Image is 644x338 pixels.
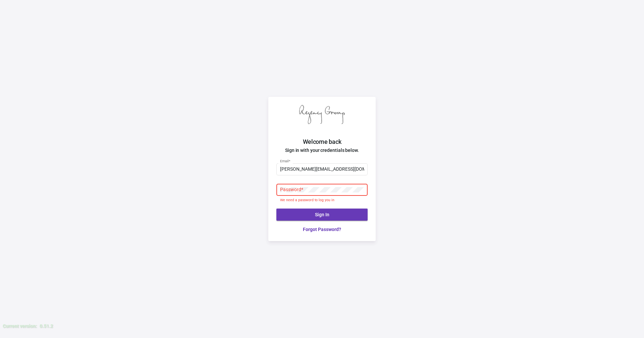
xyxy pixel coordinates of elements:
div: 0.51.2 [40,323,53,330]
h2: Welcome back [268,137,376,146]
a: Forgot Password? [276,226,368,233]
div: Current version: [3,323,37,330]
h4: Sign in with your credentials below. [268,146,376,154]
img: Regency Group logo [299,105,345,124]
button: Sign In [276,209,368,221]
mat-error: We need a password to log you in [280,198,364,202]
span: Sign In [315,212,329,217]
